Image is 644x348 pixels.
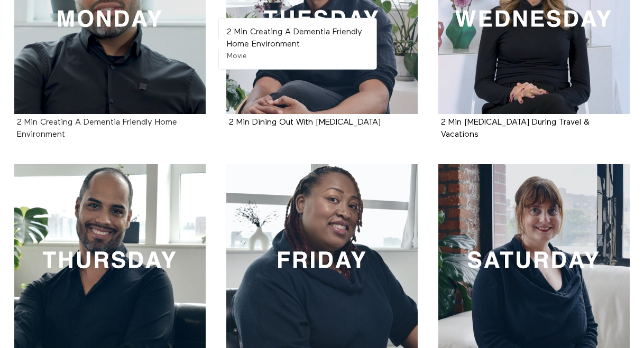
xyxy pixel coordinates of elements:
[441,118,590,139] strong: 2 Min Type 2 Diabetes During Travel & Vacations
[229,118,381,126] a: 2 Min Dining Out With [MEDICAL_DATA]
[441,118,590,138] a: 2 Min [MEDICAL_DATA] During Travel & Vacations
[17,118,177,139] strong: 2 Min Creating A Dementia Friendly Home Environment
[227,52,247,60] span: Movie
[227,28,362,49] strong: 2 Min Creating A Dementia Friendly Home Environment
[17,118,177,138] a: 2 Min Creating A Dementia Friendly Home Environment
[229,118,381,127] strong: 2 Min Dining Out With Food Allergies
